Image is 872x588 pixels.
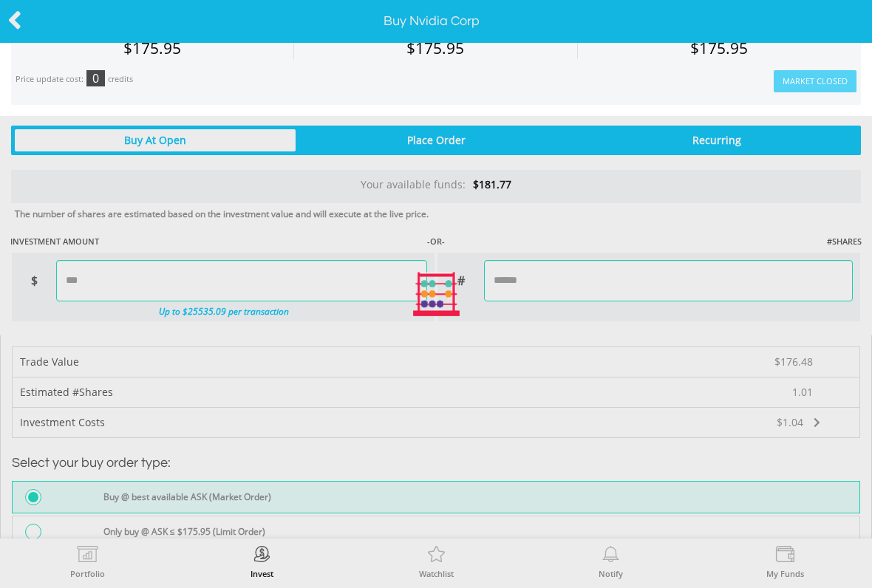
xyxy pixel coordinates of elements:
span: $175.95 [123,38,181,58]
span: $175.95 [406,38,464,58]
span: $175.95 [690,38,748,58]
div: 0 [86,70,105,86]
button: Market Closed [774,70,856,93]
div: Price update cost: [16,74,84,85]
div: credits [108,74,133,85]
